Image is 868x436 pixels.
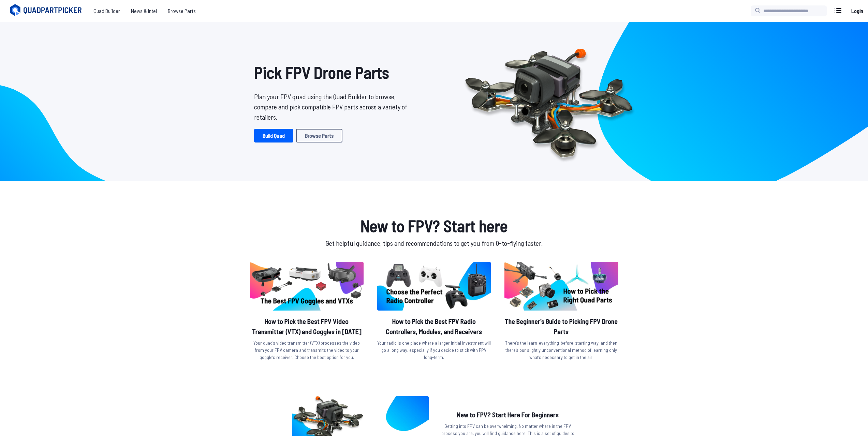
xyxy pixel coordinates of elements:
h2: New to FPV? Start Here For Beginners [440,409,576,420]
h2: How to Pick the Best FPV Radio Controllers, Modules, and Receivers [377,316,491,336]
a: Login [849,4,865,18]
a: Build Quad [254,129,293,142]
a: Browse Parts [162,4,201,18]
a: Quad Builder [88,4,126,18]
p: Plan your FPV quad using the Quad Builder to browse, compare and pick compatible FPV parts across... [254,91,412,122]
h1: Pick FPV Drone Parts [254,60,412,85]
h2: How to Pick the Best FPV Video Transmitter (VTX) and Goggles in [DATE] [250,316,364,336]
a: image of postHow to Pick the Best FPV Video Transmitter (VTX) and Goggles in [DATE]Your quad’s vi... [250,262,364,363]
a: image of postThe Beginner's Guide to Picking FPV Drone PartsThere’s the learn-everything-before-s... [504,262,618,363]
p: Get helpful guidance, tips and recommendations to get you from 0-to-flying faster. [249,238,620,248]
img: Quadcopter [451,33,647,169]
img: image of post [504,262,618,311]
h1: New to FPV? Start here [249,213,620,238]
p: Your quad’s video transmitter (VTX) processes the video from your FPV camera and transmits the vi... [250,339,364,361]
img: image of post [377,262,491,311]
a: Browse Parts [296,129,342,142]
p: There’s the learn-everything-before-starting way, and then there’s our slightly unconventional me... [504,339,618,361]
img: image of post [250,262,364,311]
h2: The Beginner's Guide to Picking FPV Drone Parts [504,316,618,336]
a: News & Intel [126,4,162,18]
a: image of postHow to Pick the Best FPV Radio Controllers, Modules, and ReceiversYour radio is one ... [377,262,491,363]
p: Your radio is one place where a larger initial investment will go a long way, especially if you d... [377,339,491,361]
